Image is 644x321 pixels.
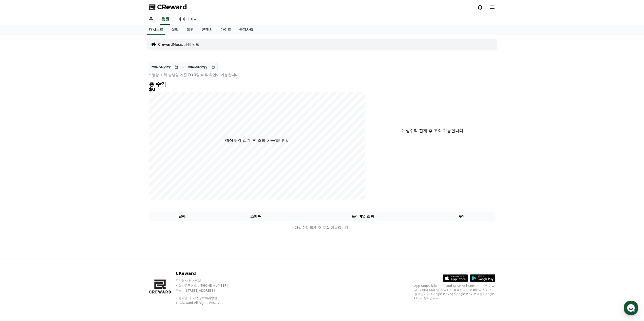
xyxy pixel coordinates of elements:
a: CrewardMusic 사용 방법 [158,42,199,47]
p: * 영상 조회 발생일 기준 D+3일 이후 확인이 가능합니다. [149,72,365,77]
a: 음원 [182,25,198,35]
p: 예상수익 집계 후 조회 가능합니다. [225,137,288,143]
a: 홈 [2,160,33,173]
p: 예상수익 집계 후 조회 가능합니다. [383,128,483,134]
p: 사업자등록번호 : [PHONE_NUMBER] [176,284,237,288]
a: 음원 [160,14,170,25]
a: 실적 [167,25,182,35]
a: 홈 [145,14,157,25]
h5: $0 [149,87,365,92]
a: 공지사항 [235,25,257,35]
span: 대화 [46,168,52,172]
a: 대시보드 [147,25,165,35]
th: 날짜 [149,212,215,221]
h4: 총 수익 [149,81,365,87]
p: 주소 : [STREET_ADDRESS] [176,289,237,293]
a: CReward [149,3,187,11]
span: 설정 [78,168,84,172]
a: 개인정보처리방침 [193,296,217,300]
p: 주식회사 와이피랩 [176,279,237,283]
a: 마이페이지 [173,14,202,25]
p: 예상수익 집계 후 조회 가능합니다. [149,225,495,230]
a: 대화 [33,160,65,173]
p: © CReward All Rights Reserved. [176,301,237,305]
p: App Store, iCloud, iCloud Drive 및 iTunes Store는 미국과 그 밖의 나라 및 지역에서 등록된 Apple Inc.의 서비스 상표입니다. Goo... [414,284,495,300]
a: 이용약관 [176,296,192,300]
th: 조회수 [215,212,296,221]
p: ~ [182,64,185,70]
th: 수익 [429,212,495,221]
a: 가이드 [216,25,235,35]
a: 설정 [65,160,97,173]
a: 콘텐츠 [198,25,216,35]
span: 홈 [16,168,19,172]
p: CReward [176,270,237,277]
span: CReward [157,3,187,11]
th: 프리미엄 조회 [296,212,429,221]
